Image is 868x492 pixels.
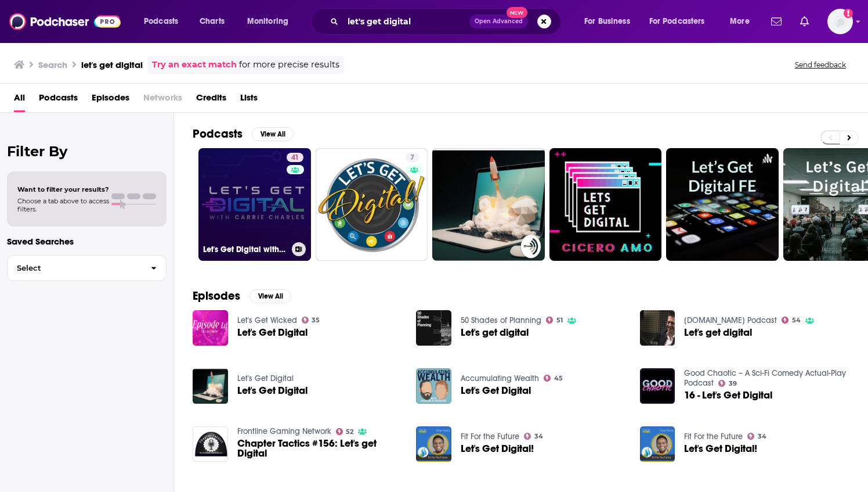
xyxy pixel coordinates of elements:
a: Fit For the Future [461,432,519,441]
a: 7 [316,148,428,261]
span: Choose a tab above to access filters. [17,197,109,213]
img: Podchaser - Follow, Share and Rate Podcasts [9,10,121,33]
a: 41 [287,153,303,162]
div: Search podcasts, credits, & more... [322,8,572,35]
button: Open AdvancedNew [469,15,528,28]
img: Let's Get Digital! [640,426,675,462]
a: 34 [524,433,543,440]
span: 52 [346,429,353,434]
span: 41 [291,152,299,164]
button: open menu [642,12,722,31]
button: View All [249,289,291,303]
a: 54 [782,317,801,324]
a: PodcastsView All [193,127,294,141]
img: User Profile [827,9,853,34]
h3: let's get digital [81,59,143,70]
a: 52 [336,428,354,435]
input: Search podcasts, credits, & more... [343,12,469,31]
p: Saved Searches [7,236,167,247]
a: 35 [302,317,320,324]
a: Let's Get Digital [237,328,308,337]
span: 45 [554,376,563,381]
span: 39 [729,381,737,386]
a: 41Let's Get Digital with [PERSON_NAME] [198,148,311,261]
button: Select [7,255,167,281]
a: Credits [196,88,226,112]
button: open menu [136,12,193,31]
a: Episodes [92,88,129,112]
a: Let's Get Digital! [461,444,534,454]
button: Send feedback [791,60,849,70]
span: Monitoring [247,13,288,30]
a: Let's Get Digital! [684,444,757,454]
img: 16 - Let's Get Digital [640,368,675,404]
a: Frontline Gaming Network [237,426,331,436]
a: 16 - Let's Get Digital [684,390,772,400]
svg: Add a profile image [844,9,853,18]
img: Let's Get Digital! [416,426,451,462]
button: Show profile menu [827,9,853,34]
button: open menu [239,12,303,31]
h2: Podcasts [193,127,243,141]
a: Show notifications dropdown [766,12,786,31]
span: 34 [758,434,766,439]
a: Try an exact match [152,58,237,71]
a: EpisodesView All [193,289,291,303]
a: Podcasts [39,88,78,112]
span: Logged in as WE_Broadcast [827,9,853,34]
img: Let's get digital [416,310,451,346]
a: Let's Get Digital [237,386,308,396]
img: Let's Get Digital [416,368,451,404]
span: 34 [534,434,543,439]
span: For Podcasters [649,13,705,30]
img: Chapter Tactics #156: Let's get Digital [193,426,228,462]
button: open menu [576,12,645,31]
a: 45 [544,375,563,382]
img: Let's Get Digital [193,368,228,404]
a: Let's Get Digital [461,386,531,396]
span: for more precise results [239,58,339,71]
a: Let's Get Wicked [237,315,297,325]
a: 51 [546,317,563,324]
a: Good Chaotic – A Sci-Fi Comedy Actual-Play Podcast [684,368,846,388]
a: Accumulating Wealth [461,374,539,383]
h2: Filter By [7,143,167,160]
span: New [507,7,527,18]
a: Fit For the Future [684,432,743,441]
a: 34 [747,433,766,440]
span: All [14,88,25,112]
a: 50 Shades of Planning [461,315,541,325]
a: Let's get digital [684,328,752,337]
span: 54 [792,318,801,323]
a: Charts [192,12,232,31]
a: 7 [406,153,419,162]
span: Select [8,264,142,272]
span: More [730,13,750,30]
h3: Let's Get Digital with [PERSON_NAME] [203,245,287,254]
a: Let's Get Digital [237,374,294,383]
span: 7 [410,152,414,164]
span: Open Advanced [475,19,523,24]
a: Chapter Tactics #156: Let's get Digital [237,439,403,458]
a: Let's get digital [461,328,529,337]
span: 51 [556,318,563,323]
a: Lists [240,88,258,112]
span: Want to filter your results? [17,185,109,193]
span: For Business [584,13,630,30]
